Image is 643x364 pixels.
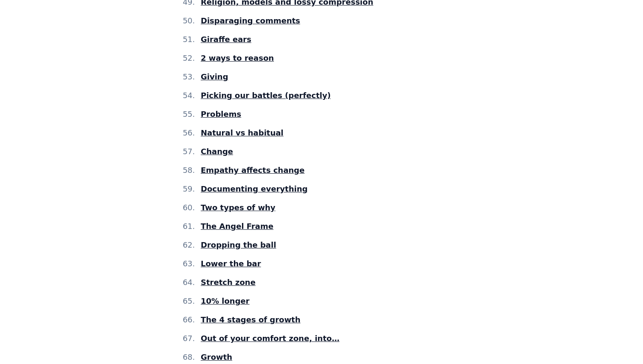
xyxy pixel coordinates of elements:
[201,91,331,100] a: Picking our battles (perfectly)
[201,16,300,25] a: Disparaging comments
[201,278,256,287] a: Stretch zone
[201,54,274,62] a: 2 ways to reason
[201,35,251,44] a: Giraffe ears
[201,334,339,343] a: Out of your comfort zone, into…
[201,240,276,249] a: Dropping the ball
[201,315,301,324] a: The 4 stages of growth
[201,296,250,305] a: 10% longer
[201,128,284,137] a: Natural vs habitual
[201,353,232,361] a: Growth
[201,203,276,212] a: Two types of why
[201,147,233,156] a: Change
[201,110,241,119] a: Problems
[201,222,273,231] a: The Angel Frame
[201,184,307,193] a: Documenting everything
[201,72,228,81] a: Giving
[201,166,304,175] a: Empathy affects change
[201,259,261,268] a: Lower the bar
